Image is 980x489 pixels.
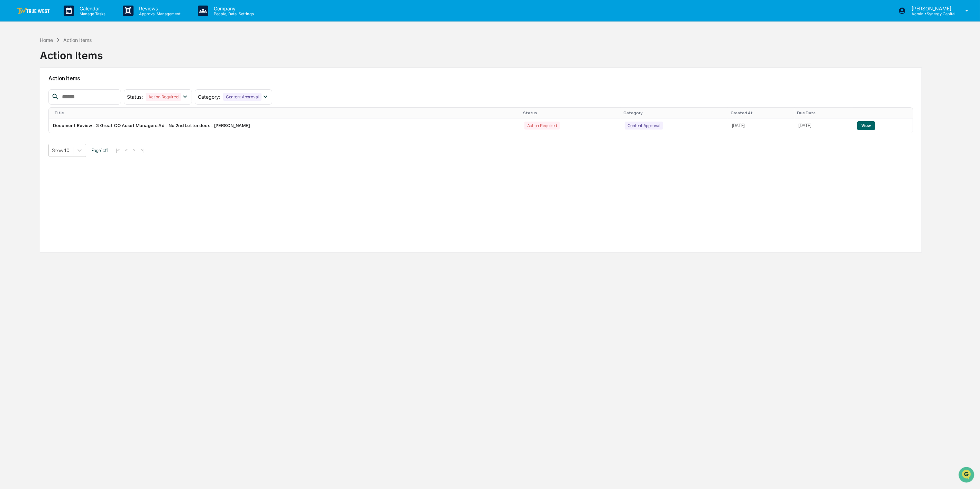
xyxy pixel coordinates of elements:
[857,123,875,128] a: View
[118,55,126,63] button: Start new chat
[523,110,618,115] div: Status
[14,123,45,130] span: Preclearance
[728,118,795,133] td: [DATE]
[47,120,89,133] a: 🗄️Attestations
[134,11,184,16] p: Approval Management
[74,6,109,11] p: Calendar
[18,32,114,39] input: Clear
[7,137,12,142] div: 🔎
[131,147,138,153] button: >
[91,148,109,153] span: Page 1 of 1
[857,121,875,130] button: View
[14,95,19,100] img: 1746055101610-c473b297-6a78-478c-a979-82029cc54cd1
[4,133,46,146] a: 🔎Data Lookup
[208,11,257,16] p: People, Data, Settings
[7,124,12,129] div: 🖐️
[4,120,47,133] a: 🖐️Preclearance
[57,123,86,130] span: Attestations
[40,37,53,43] div: Home
[61,94,75,100] span: [DATE]
[146,93,181,101] div: Action Required
[731,110,792,115] div: Created At
[127,94,143,100] span: Status :
[57,94,60,100] span: •
[223,93,262,101] div: Content Approval
[906,11,955,16] p: Admin • Synergy Capital
[623,110,725,115] div: Category
[123,147,130,153] button: <
[114,147,122,153] button: |<
[134,6,184,11] p: Reviews
[40,44,103,62] div: Action Items
[797,110,851,115] div: Due Date
[49,118,520,133] td: Document Review - 3 Great CO Asset Managers Ad - No 2nd Letter.docx - [PERSON_NAME]
[74,11,109,16] p: Manage Tasks
[625,122,663,130] div: Content Approval
[958,466,977,485] iframe: Open customer support
[7,77,44,82] div: Past conversations
[24,60,88,65] div: We're available if you need us!
[63,37,92,43] div: Action Items
[906,6,955,11] p: [PERSON_NAME]
[139,147,147,153] button: >|
[17,8,50,14] img: logo
[7,88,18,99] img: Cameron Burns
[198,94,220,100] span: Category :
[54,110,518,115] div: Title
[50,124,56,129] div: 🗄️
[49,153,84,158] a: Powered byPylon
[48,75,913,82] h2: Action Items
[14,136,44,143] span: Data Lookup
[208,6,257,11] p: Company
[21,94,56,100] span: [PERSON_NAME]
[107,75,126,84] button: See all
[524,122,560,130] div: Action Required
[24,53,113,60] div: Start new chat
[7,53,19,65] img: 1746055101610-c473b297-6a78-478c-a979-82029cc54cd1
[795,118,853,133] td: [DATE]
[69,153,84,158] span: Pylon
[7,15,126,26] p: How can we help?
